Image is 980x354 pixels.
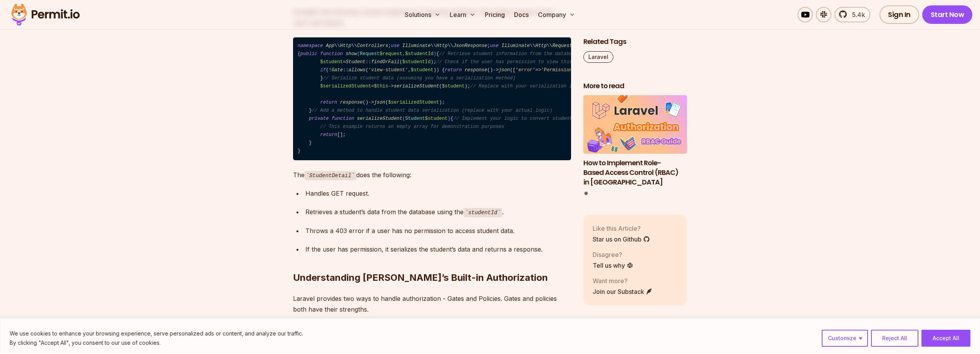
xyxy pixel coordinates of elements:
span: Student [346,59,365,65]
span: // Replace with your serialization logic [470,84,583,89]
div: If the user has permission, it serializes the student’s data and returns a response. [305,244,571,255]
a: Sign In [879,5,919,24]
span: 5.4k [848,10,865,19]
span: // This example returns an empty array for demonstration purposes [320,124,504,129]
div: Posts [583,96,687,196]
span: ( ) [332,116,451,121]
p: We use cookies to enhance your browsing experience, serve personalized ads or content, and analyz... [10,329,303,338]
span: $studentId [405,51,434,57]
span: $this [374,84,388,89]
span: // Implement your logic to convert student data to the desired format (e.g., JSON) [453,116,685,121]
a: 5.4k [834,7,870,22]
span: $serializedStudent [388,100,439,105]
span: Request , [360,51,434,57]
span: Request [552,43,572,49]
span: // Retrieve student information from the database [439,51,578,57]
a: Star us on Github [593,235,650,244]
span: $request [380,51,402,57]
p: Like this Article? [593,224,650,233]
span: Controllers [357,43,388,49]
button: Company [535,7,578,22]
span: function [332,116,354,121]
span: response [340,100,363,105]
a: Join our Substack [593,287,653,296]
span: Http [436,43,447,49]
a: How to Implement Role-Based Access Control (RBAC) in LaravelHow to Implement Role-Based Access Co... [583,96,687,187]
img: Permit logo [8,2,83,28]
span: serializeStudent [357,116,402,121]
button: Solutions [402,7,444,22]
span: Gate [332,67,343,73]
p: Disagree? [593,250,633,259]
span: $studentId [402,59,431,65]
p: Want more? [593,276,653,285]
span: Http [535,43,546,49]
span: use [391,43,399,49]
span: return [320,100,337,105]
a: Pricing [482,7,508,22]
span: App [326,43,334,49]
a: Laravel [583,51,613,63]
code: StudentDetail [305,171,356,180]
span: findOrFail [371,59,400,65]
h2: Understanding [PERSON_NAME]’s Built-in Authorization [293,241,571,284]
span: function [320,51,343,57]
p: The does the following: [293,169,571,181]
h2: More to read [583,81,687,91]
li: 1 of 1 [583,96,687,187]
h2: Related Tags [583,37,687,47]
span: json [499,67,510,73]
span: 'Permission denied' [541,67,595,73]
span: 'error' [516,67,535,73]
span: ( ) [320,51,436,57]
span: $student [442,84,465,89]
button: Reject All [871,330,918,347]
span: // Check if the user has permission to view this student's information [436,59,635,65]
p: By clicking "Accept All", you consent to our use of cookies. [10,338,303,347]
span: Http [340,43,351,49]
img: How to Implement Role-Based Access Control (RBAC) in Laravel [583,96,687,154]
div: Handles GET request. [305,188,571,199]
span: response [465,67,487,73]
span: 'view-student' [369,67,408,73]
span: Illuminate [501,43,530,49]
code: \\ \\ ; \\ \\ ; \\ \\ ; \\ \\ ; ; { { = :: ( ); (! :: ( , )) { ()-> ([ => ], 403); } = -> ( ); ()... [293,37,571,160]
a: Tell us why [593,261,633,270]
span: allows [348,67,365,73]
a: Docs [511,7,532,22]
span: // Add a method to handle student data serialization (replace with your actual logic) [312,108,553,113]
span: return [445,67,462,73]
span: $student [320,59,343,65]
span: namespace [298,43,323,49]
p: Laravel provides two ways to handle authorization - Gates and Policies. Gates and policies both h... [293,293,571,315]
span: $student [411,67,434,73]
span: if [320,67,326,73]
span: $serializedStudent [320,84,371,89]
span: show [346,51,357,57]
span: JsonResponse [453,43,487,49]
button: Go to slide 1 [585,192,588,195]
code: studentId [464,208,502,217]
span: Illuminate [402,43,431,49]
span: use [490,43,499,49]
a: Start Now [922,5,973,24]
h3: How to Implement Role-Based Access Control (RBAC) in [GEOGRAPHIC_DATA] [583,158,687,187]
span: return [320,132,337,138]
button: Customize [822,330,868,347]
button: Learn [447,7,479,22]
span: serializeStudent [394,84,439,89]
span: json [374,100,385,105]
div: Retrieves a student’s data from the database using the . [305,206,571,218]
span: $student [425,116,448,121]
button: Accept All [921,330,970,347]
span: Student [405,116,447,121]
div: Throws a 403 error if a user has no permission to access student data. [305,225,571,236]
span: public [300,51,317,57]
span: private [309,116,328,121]
span: // Serialize student data (assuming you have a serialization method) [323,75,516,81]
